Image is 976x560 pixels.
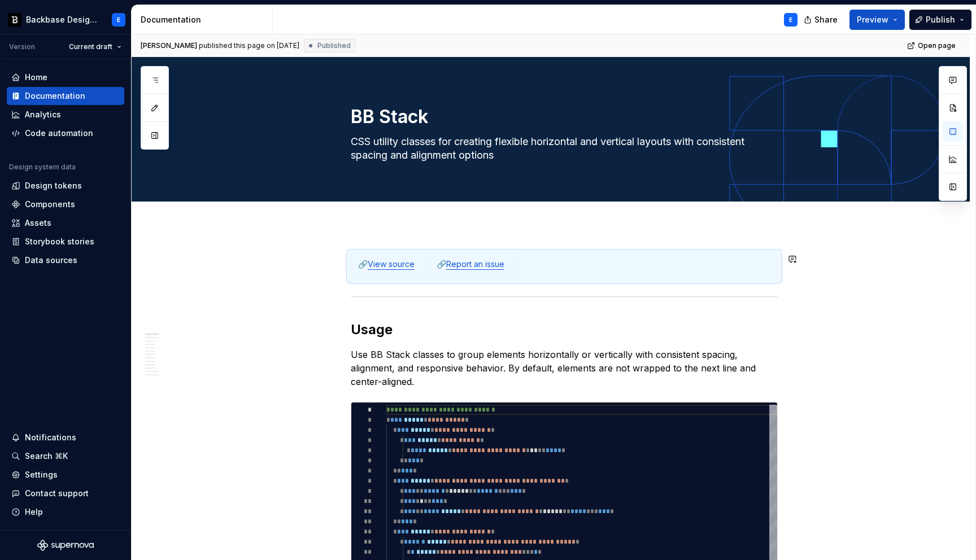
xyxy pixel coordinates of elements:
p: Use BB Stack classes to group elements horizontally or vertically with consistent spacing, alignm... [351,348,778,388]
span: Published [317,41,351,50]
button: Help [7,503,124,521]
a: Open page [904,38,961,54]
div: Search ⌘K [25,450,68,462]
a: Data sources [7,251,124,269]
div: Backbase Design System [26,14,98,25]
div: published this page on [DATE] [199,41,299,50]
div: Components [25,199,75,210]
textarea: BB Stack [348,103,775,130]
span: [PERSON_NAME] [141,41,197,50]
div: Code automation [25,128,93,139]
span: Publish [926,14,955,25]
a: Settings [7,466,124,484]
a: Assets [7,214,124,232]
button: Publish [909,10,971,30]
div: Design tokens [25,180,82,191]
div: Design system data [9,163,76,172]
div: E [117,15,120,24]
div: E [789,15,792,24]
div: Data sources [25,255,77,266]
a: Documentation [7,87,124,105]
a: Home [7,68,124,86]
a: Analytics [7,106,124,124]
a: Code automation [7,124,124,142]
p: 🔗 [437,259,511,270]
div: Settings [25,469,58,480]
div: Storybook stories [25,236,94,247]
p: 🔗 [358,259,422,270]
div: Documentation [141,14,268,25]
div: Version [9,42,35,51]
span: Share [814,14,838,25]
img: ef5c8306-425d-487c-96cf-06dd46f3a532.png [8,13,21,27]
div: Documentation [25,90,85,102]
a: Report an issue [446,259,504,269]
span: Current draft [69,42,112,51]
button: Share [798,10,845,30]
a: Storybook stories [7,233,124,251]
div: Notifications [25,432,76,443]
div: Assets [25,217,51,229]
h2: Usage [351,321,778,339]
span: Preview [857,14,888,25]
div: Analytics [25,109,61,120]
a: Design tokens [7,177,124,195]
div: Help [25,506,43,518]
div: Home [25,72,47,83]
button: Preview [849,10,905,30]
a: View source [368,259,415,269]
button: Search ⌘K [7,447,124,465]
button: Notifications [7,428,124,447]
textarea: CSS utility classes for creating flexible horizontal and vertical layouts with consistent spacing... [348,133,775,164]
button: Backbase Design SystemE [2,7,129,32]
button: Current draft [64,39,127,55]
button: Contact support [7,484,124,502]
div: Contact support [25,488,89,499]
a: Components [7,195,124,213]
svg: Supernova Logo [37,540,94,551]
span: Open page [918,41,956,50]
